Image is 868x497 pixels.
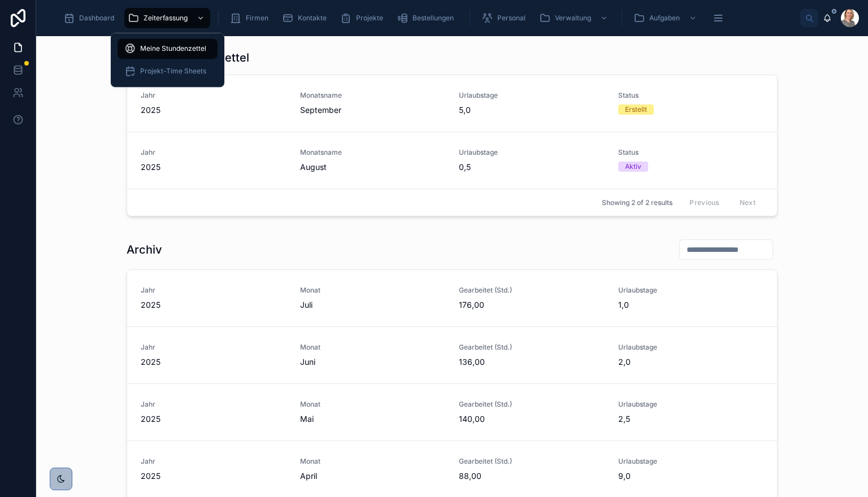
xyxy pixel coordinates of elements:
span: Monat [300,286,446,295]
a: Projekte [337,8,391,28]
span: Verwaltung [555,14,591,23]
span: Gearbeitet (Std.) [459,457,605,466]
span: 2025 [141,356,287,368]
span: Monat [300,343,446,352]
a: Dashboard [60,8,122,28]
span: 2025 [141,470,287,482]
span: Mai [300,413,446,425]
span: Jahr [141,91,287,100]
span: Aufgaben [649,14,680,23]
span: April [300,470,446,482]
span: September [300,104,446,116]
a: Jahr2025MonatJuniGearbeitet (Std.)136,00Urlaubstage2,0 [127,326,777,383]
span: Urlaubstage [618,343,764,352]
span: Showing 2 of 2 results [602,198,672,207]
span: 2,5 [618,413,764,425]
span: 88,00 [459,470,605,482]
span: Jahr [141,148,287,157]
span: Urlaubstage [618,286,764,295]
span: Projekte [356,14,383,23]
span: Monatsname [300,148,446,157]
a: Jahr2025MonatMaiGearbeitet (Std.)140,00Urlaubstage2,5 [127,383,777,441]
span: Firmen [246,14,268,23]
a: Aufgaben [630,8,702,28]
span: Monatsname [300,91,446,100]
span: Projekt-Time Sheets [140,67,206,76]
span: Juli [300,299,446,311]
span: 2025 [141,299,287,311]
div: Aktiv [625,162,641,172]
a: Verwaltung [536,8,614,28]
span: Jahr [141,457,287,466]
span: Dashboard [79,14,114,23]
a: Jahr2025MonatsnameAugustUrlaubstage0,5StatusAktiv [127,132,777,189]
a: Projekt-Time Sheets [118,61,218,81]
span: 140,00 [459,413,605,425]
span: Meine Stundenzettel [140,44,206,53]
span: Gearbeitet (Std.) [459,343,605,352]
a: Bestellungen [393,8,462,28]
span: Urlaubstage [618,400,764,409]
a: Jahr2025MonatsnameSeptemberUrlaubstage5,0StatusErstellt [127,75,777,132]
span: Bestellungen [413,14,454,23]
a: Zeiterfassung [124,8,210,28]
span: Urlaubstage [618,457,764,466]
span: 0,5 [459,162,605,173]
span: 1,0 [618,299,764,311]
span: Monat [300,457,446,466]
span: Status [618,148,764,157]
span: Urlaubstage [459,91,605,100]
span: Jahr [141,400,287,409]
div: Erstellt [625,104,647,115]
a: Firmen [227,8,276,28]
a: Jahr2025MonatJuliGearbeitet (Std.)176,00Urlaubstage1,0 [127,270,777,326]
span: Zeiterfassung [144,14,188,23]
span: Gearbeitet (Std.) [459,400,605,409]
h1: Archiv [127,242,162,258]
span: Status [618,91,764,100]
span: Monat [300,400,446,409]
span: Urlaubstage [459,148,605,157]
span: 2025 [141,413,287,425]
span: 176,00 [459,299,605,311]
a: Kontakte [279,8,335,28]
span: Personal [497,14,526,23]
span: Jahr [141,286,287,295]
a: Personal [478,8,533,28]
span: Juni [300,356,446,368]
span: 2025 [141,104,287,116]
span: Gearbeitet (Std.) [459,286,605,295]
span: 136,00 [459,356,605,368]
span: Jahr [141,343,287,352]
span: 5,0 [459,104,605,116]
span: 2025 [141,162,287,173]
span: 2,0 [618,356,764,368]
div: scrollable content [54,6,800,30]
span: Kontakte [298,14,327,23]
span: August [300,162,446,173]
span: 9,0 [618,470,764,482]
a: Meine Stundenzettel [118,38,218,59]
